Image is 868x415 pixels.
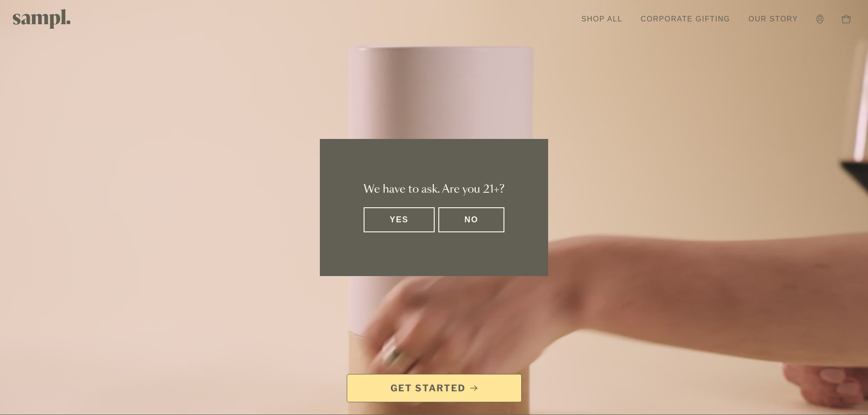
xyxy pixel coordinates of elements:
[636,9,735,29] a: Corporate Gifting
[390,382,466,395] span: Get Started
[744,9,803,29] a: Our Story
[577,9,627,29] a: Shop All
[13,9,71,29] img: Sampl logo
[347,374,522,402] a: Get Started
